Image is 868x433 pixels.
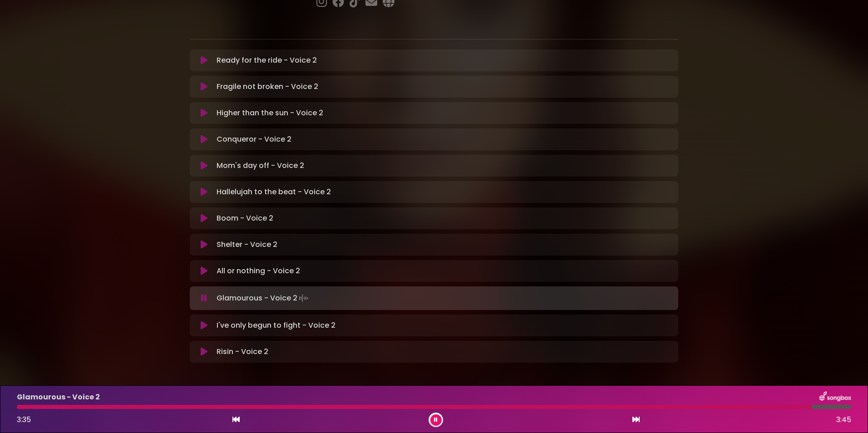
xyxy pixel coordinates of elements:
p: Risin - Voice 2 [217,346,268,357]
p: Fragile not broken - Voice 2 [217,81,318,92]
p: Higher than the sun - Voice 2 [217,108,323,118]
p: All or nothing - Voice 2 [217,266,300,276]
p: I've only begun to fight - Voice 2 [217,320,335,331]
img: songbox-logo-white.png [819,391,851,403]
p: Ready for the ride - Voice 2 [217,55,317,66]
p: Boom - Voice 2 [217,213,273,224]
p: Shelter - Voice 2 [217,239,277,250]
p: Conqueror - Voice 2 [217,134,291,145]
p: Hallelujah to the beat - Voice 2 [217,187,331,197]
img: waveform4.gif [297,292,310,305]
p: Glamourous - Voice 2 [17,392,100,403]
p: Glamourous - Voice 2 [217,292,310,305]
p: Mom's day off - Voice 2 [217,160,304,171]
